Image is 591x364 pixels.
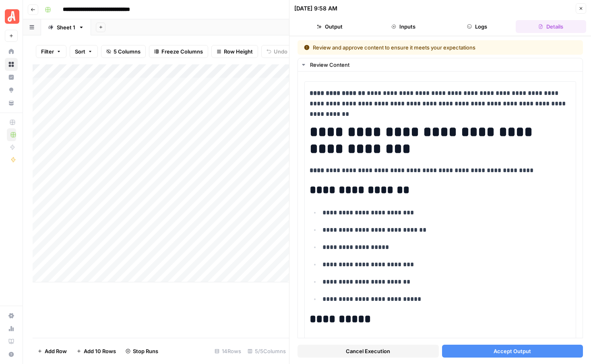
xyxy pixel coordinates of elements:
button: 5 Columns [101,45,146,58]
div: Review and approve content to ensure it meets your expectations [304,43,526,51]
button: Help + Support [5,348,18,361]
a: Home [5,45,18,58]
span: Add 10 Rows [84,347,116,355]
a: Opportunities [5,84,18,97]
div: Review Content [310,61,578,69]
button: Add 10 Rows [72,345,121,358]
a: Settings [5,309,18,322]
span: Stop Runs [133,347,158,355]
button: Accept Output [442,345,583,358]
span: Cancel Execution [346,347,390,355]
div: Sheet 1 [57,23,75,31]
button: Freeze Columns [149,45,208,58]
button: Inputs [368,20,438,33]
button: Undo [261,45,293,58]
button: Cancel Execution [298,345,439,358]
span: Filter [41,47,54,56]
span: 5 Columns [114,47,141,56]
button: Add Row [33,345,72,358]
span: Freeze Columns [161,47,203,56]
button: Logs [442,20,512,33]
button: Sort [70,45,98,58]
button: Stop Runs [121,345,163,358]
span: Accept Output [494,347,531,355]
a: Learning Hub [5,335,18,348]
button: Review Content [298,58,583,71]
button: Filter [36,45,66,58]
button: Workspace: Angi [5,6,18,27]
a: Your Data [5,97,18,109]
span: Row Height [224,47,253,56]
div: 14 Rows [211,345,244,358]
a: Browse [5,58,18,71]
button: Details [516,20,586,33]
button: Row Height [211,45,258,58]
a: Usage [5,322,18,335]
img: Angi Logo [5,9,19,24]
span: Undo [274,47,287,56]
a: Insights [5,71,18,84]
button: Output [294,20,365,33]
div: [DATE] 9:58 AM [294,4,337,12]
a: Sheet 1 [41,19,91,35]
span: Sort [75,47,85,56]
div: 5/5 Columns [244,345,289,358]
span: Add Row [45,347,67,355]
